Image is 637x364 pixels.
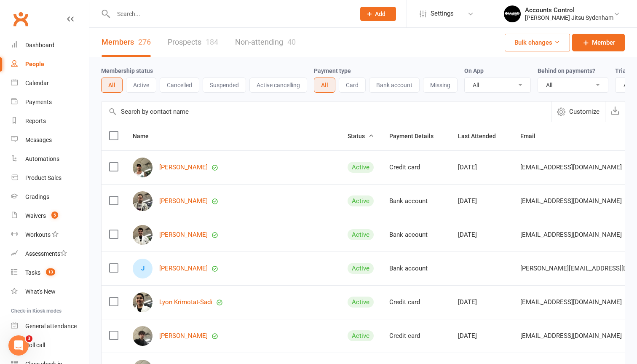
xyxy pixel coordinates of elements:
[458,131,505,141] button: Last Attended
[10,8,31,29] a: Clubworx
[348,133,374,139] span: Status
[504,5,521,22] img: thumb_image1701918351.png
[464,67,484,74] label: On App
[389,133,443,139] span: Payment Details
[348,195,374,206] div: Active
[159,198,208,205] a: [PERSON_NAME]
[26,335,32,342] span: 3
[11,225,89,244] a: Workouts
[11,74,89,93] a: Calendar
[458,231,505,238] div: [DATE]
[520,227,622,243] span: [EMAIL_ADDRESS][DOMAIN_NAME]
[520,328,622,344] span: [EMAIL_ADDRESS][DOMAIN_NAME]
[11,55,89,74] a: People
[25,342,45,348] div: Roll call
[8,335,29,356] iframe: Intercom live chat
[159,231,208,238] a: [PERSON_NAME]
[538,67,595,74] label: Behind on payments?
[458,133,505,139] span: Last Attended
[572,34,625,51] a: Member
[348,162,374,173] div: Active
[360,7,396,21] button: Add
[520,159,622,175] span: [EMAIL_ADDRESS][DOMAIN_NAME]
[159,299,212,306] a: Lyon Krimotat-Sadi
[339,78,366,93] button: Card
[592,37,615,48] span: Member
[25,323,77,329] div: General attendance
[25,269,40,276] div: Tasks
[206,37,218,46] div: 184
[203,78,246,93] button: Suspended
[458,198,505,205] div: [DATE]
[25,136,52,143] div: Messages
[133,133,158,139] span: Name
[348,229,374,240] div: Active
[11,244,89,263] a: Assessments
[159,332,208,340] a: [PERSON_NAME]
[569,107,600,117] span: Customize
[369,78,420,93] button: Bank account
[348,297,374,308] div: Active
[25,231,51,238] div: Workouts
[389,131,443,141] button: Payment Details
[25,42,54,48] div: Dashboard
[51,211,58,219] span: 5
[458,332,505,340] div: [DATE]
[46,268,55,276] span: 13
[11,112,89,131] a: Reports
[25,288,56,295] div: What's New
[314,78,335,93] button: All
[348,330,374,341] div: Active
[525,14,613,21] div: [PERSON_NAME] Jitsu Sydenham
[101,78,123,93] button: All
[348,131,374,141] button: Status
[431,4,454,23] span: Settings
[249,78,307,93] button: Active cancelling
[11,282,89,301] a: What's New
[389,265,443,272] div: Bank account
[11,317,89,336] a: General attendance kiosk mode
[287,37,296,46] div: 40
[11,263,89,282] a: Tasks 13
[101,67,153,74] label: Membership status
[25,80,49,86] div: Calendar
[11,169,89,187] a: Product Sales
[423,78,458,93] button: Missing
[138,37,151,46] div: 276
[168,28,218,57] a: Prospects184
[389,198,443,205] div: Bank account
[551,102,605,122] button: Customize
[520,133,545,139] span: Email
[520,131,545,141] button: Email
[505,34,570,51] button: Bulk changes
[102,28,151,57] a: Members276
[159,265,208,272] a: [PERSON_NAME]
[25,212,46,219] div: Waivers
[11,36,89,55] a: Dashboard
[348,263,374,274] div: Active
[458,299,505,306] div: [DATE]
[11,150,89,169] a: Automations
[525,6,613,14] div: Accounts Control
[314,67,351,74] label: Payment type
[160,78,199,93] button: Cancelled
[520,294,622,310] span: [EMAIL_ADDRESS][DOMAIN_NAME]
[11,336,89,355] a: Roll call
[126,78,156,93] button: Active
[389,164,443,171] div: Credit card
[25,155,59,162] div: Automations
[25,193,49,200] div: Gradings
[25,118,46,124] div: Reports
[11,131,89,150] a: Messages
[25,99,52,105] div: Payments
[133,131,158,141] button: Name
[25,61,44,67] div: People
[11,93,89,112] a: Payments
[520,193,622,209] span: [EMAIL_ADDRESS][DOMAIN_NAME]
[111,8,349,20] input: Search...
[389,231,443,238] div: Bank account
[375,11,385,17] span: Add
[11,206,89,225] a: Waivers 5
[102,102,551,122] input: Search by contact name
[133,259,153,278] div: J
